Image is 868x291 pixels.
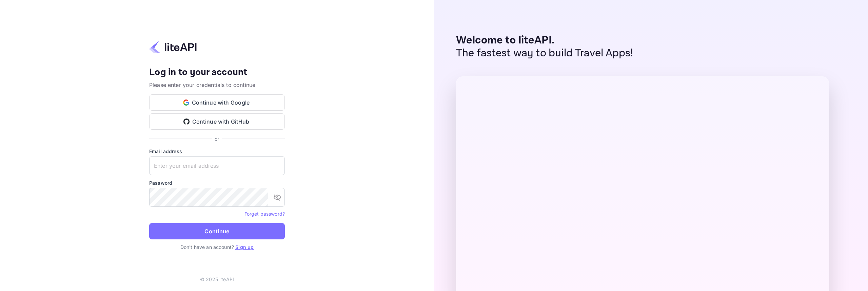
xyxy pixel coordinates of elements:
[149,94,285,111] button: Continue with Google
[149,67,285,78] h4: Log in to your account
[149,81,285,89] p: Please enter your credentials to continue
[215,135,219,142] p: or
[149,223,285,239] button: Continue
[244,211,285,217] a: Forget password?
[235,244,254,250] a: Sign up
[149,243,285,251] p: Don't have an account?
[200,276,234,283] p: © 2025 liteAPI
[244,210,285,217] a: Forget password?
[149,156,285,175] input: Enter your email address
[149,40,197,54] img: liteapi
[456,47,633,60] p: The fastest way to build Travel Apps!
[149,113,285,130] button: Continue with GitHub
[456,34,633,47] p: Welcome to liteAPI.
[149,179,285,186] label: Password
[149,148,285,155] label: Email address
[271,190,284,204] button: toggle password visibility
